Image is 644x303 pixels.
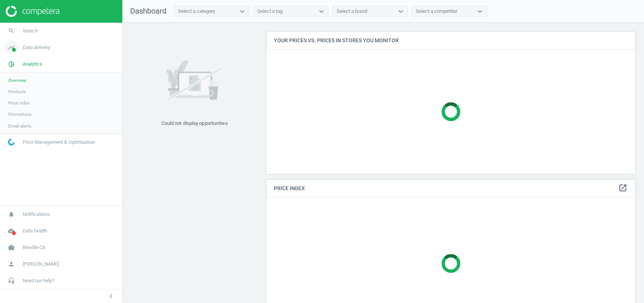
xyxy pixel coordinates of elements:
[266,180,635,197] h4: Price Index
[337,8,367,15] div: Select a brand
[4,40,18,55] i: timeline
[4,240,18,255] i: work
[178,8,215,15] div: Select a category
[23,139,95,146] span: Price Management & Optimization
[23,228,47,234] span: Data health
[23,28,38,34] span: Search
[4,24,18,38] i: search
[23,44,50,51] span: Data delivery
[161,120,227,127] div: Could not display opportunities
[266,32,635,49] h4: Your prices vs. prices in stores you monitor
[618,183,627,193] a: open_in_new
[416,8,457,15] div: Select a competitor
[23,277,54,284] span: Need our help?
[23,211,50,218] span: Notifications
[8,89,26,95] span: Products
[106,292,115,301] i: chevron_left
[8,111,31,117] span: Promotions
[101,291,120,301] button: chevron_left
[166,50,223,111] img: 7171a7ce662e02b596aeec34d53f281b.svg
[8,77,26,83] span: Overview
[4,274,18,288] i: headset_mic
[8,138,15,146] img: wGWNvw8QSZomAAAAABJRU5ErkJggg==
[257,8,283,15] div: Select a tag
[130,6,166,15] span: Dashboard
[8,123,31,129] span: Email alerts
[4,207,18,221] i: notifications
[4,257,18,271] i: person
[23,61,42,68] span: Analytics
[8,100,30,106] span: Price index
[4,57,18,71] i: pie_chart_outlined
[23,244,45,251] span: Breville CA
[618,183,627,192] i: open_in_new
[4,224,18,238] i: cloud_done
[6,6,59,17] img: ajHJNr6hYgQAAAAASUVORK5CYII=
[23,261,59,268] span: [PERSON_NAME]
